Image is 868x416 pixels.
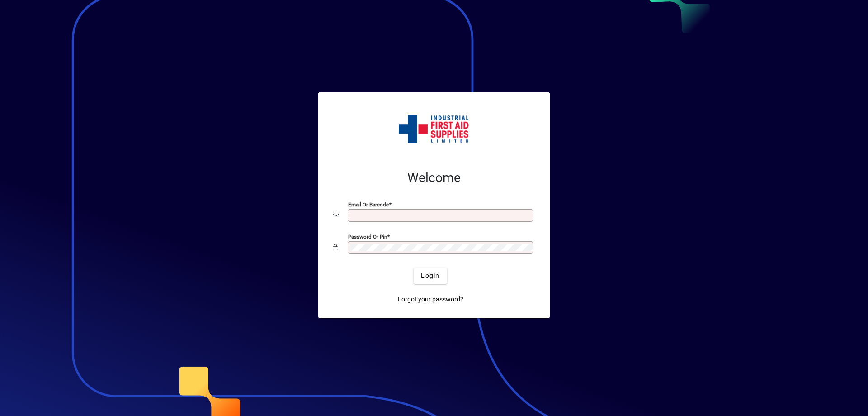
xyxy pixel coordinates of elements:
mat-label: Password or Pin [348,234,387,240]
span: Forgot your password? [398,295,463,304]
mat-label: Email or Barcode [348,201,389,208]
a: Forgot your password? [394,291,467,307]
h2: Welcome [333,170,535,186]
button: Login [414,268,447,284]
span: Login [421,271,439,281]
